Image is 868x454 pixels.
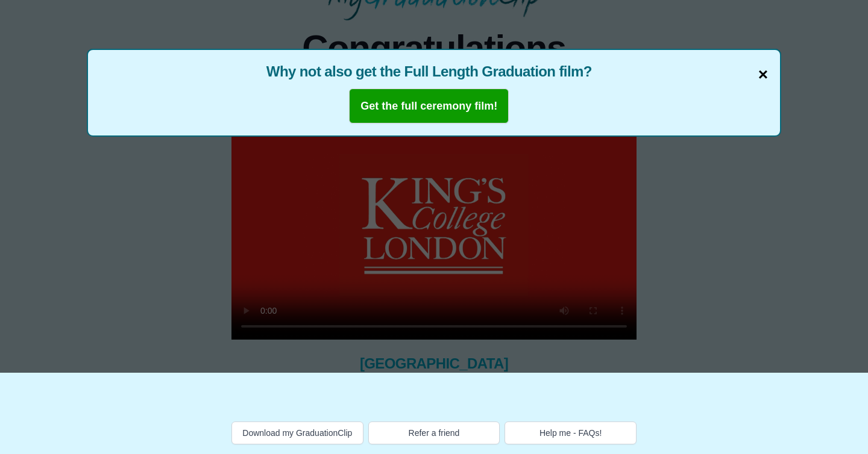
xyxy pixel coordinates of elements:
[360,100,497,112] b: Get the full ceremony film!
[231,421,363,444] button: Download my GraduationClip
[349,89,509,123] button: Get the full ceremony film!
[505,421,637,444] button: Help me - FAQs!
[368,421,500,444] button: Refer a friend
[758,62,768,87] span: ×
[100,62,768,81] span: Why not also get the Full Length Graduation film?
